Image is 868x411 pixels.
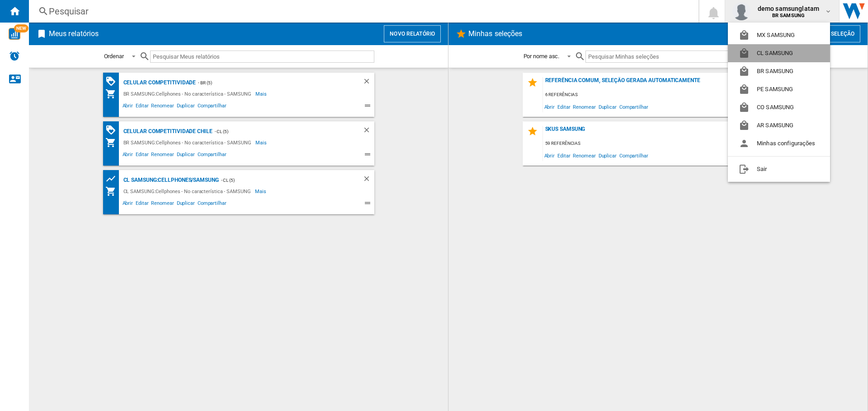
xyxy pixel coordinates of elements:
[728,116,830,134] button: AR SAMSUNG
[728,62,830,80] button: BR SAMSUNG
[728,26,830,44] button: MX SAMSUNG
[728,98,830,116] button: CO SAMSUNG
[728,134,830,152] button: Minhas configurações
[728,80,830,98] button: PE SAMSUNG
[728,160,830,178] button: Sair
[728,44,830,62] button: CL SAMSUNG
